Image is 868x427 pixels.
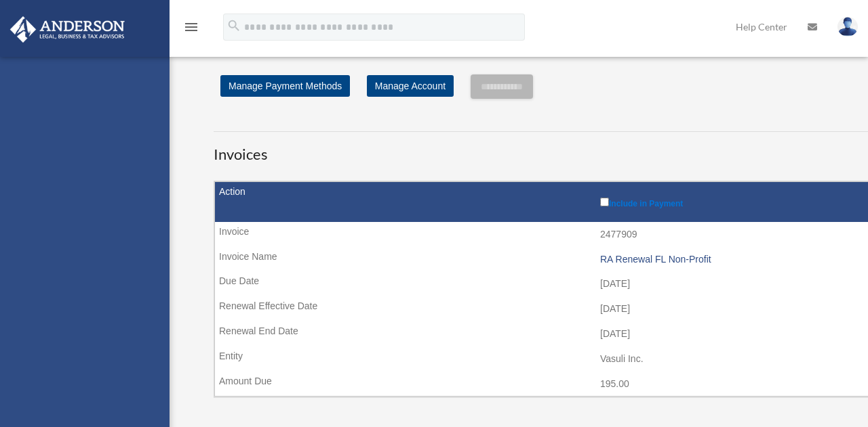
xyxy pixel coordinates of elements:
[600,198,609,206] input: Include in Payment
[183,19,199,35] i: menu
[226,18,241,33] i: search
[6,16,129,43] img: Anderson Advisors Platinum Portal
[220,75,350,97] a: Manage Payment Methods
[367,75,454,97] a: Manage Account
[183,24,199,35] a: menu
[837,17,858,37] img: User Pic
